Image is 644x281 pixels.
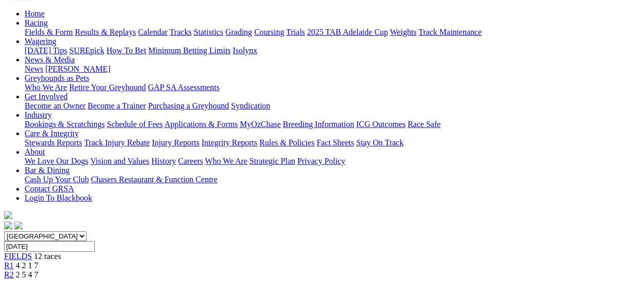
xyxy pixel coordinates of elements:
div: Greyhounds as Pets [25,83,640,92]
a: FIELDS [4,252,32,261]
a: Track Injury Rebate [84,138,150,147]
a: Purchasing a Greyhound [148,101,229,110]
a: Cash Up Your Club [25,175,89,184]
a: Integrity Reports [201,138,257,147]
a: Stewards Reports [25,138,82,147]
a: [DATE] Tips [25,46,67,55]
a: News & Media [25,55,75,64]
span: 12 races [34,252,61,261]
a: Coursing [254,28,284,36]
span: 2 5 4 7 [16,270,38,279]
a: Injury Reports [152,138,199,147]
div: Bar & Dining [25,175,640,184]
div: Racing [25,28,640,37]
a: Calendar [138,28,168,36]
a: History [151,157,176,165]
a: Bar & Dining [25,166,70,175]
a: R1 [4,261,14,270]
a: Industry [25,111,52,119]
a: Track Maintenance [419,28,482,36]
a: Fields & Form [25,28,73,36]
a: How To Bet [107,46,147,55]
a: Contact GRSA [25,184,74,193]
a: Strategic Plan [250,157,295,165]
a: Minimum Betting Limits [148,46,231,55]
a: Greyhounds as Pets [25,74,89,82]
a: Breeding Information [283,120,354,128]
a: Become a Trainer [88,101,146,110]
a: Statistics [194,28,223,36]
a: News [25,64,43,73]
a: Syndication [231,101,270,110]
a: Who We Are [25,83,67,92]
a: Vision and Values [90,157,149,165]
a: Race Safe [407,120,440,128]
a: Racing [25,18,48,27]
a: Careers [178,157,203,165]
img: logo-grsa-white.png [4,211,12,219]
a: About [25,147,45,156]
div: Care & Integrity [25,138,640,147]
img: twitter.svg [14,221,23,229]
a: MyOzChase [240,120,281,128]
input: Select date [4,241,95,252]
a: Applications & Forms [164,120,238,128]
span: 4 2 1 7 [16,261,38,270]
a: Tracks [170,28,192,36]
a: GAP SA Assessments [148,83,220,92]
a: [PERSON_NAME] [45,64,110,73]
a: Care & Integrity [25,129,79,138]
a: Bookings & Scratchings [25,120,105,128]
div: Get Involved [25,101,640,111]
a: We Love Our Dogs [25,157,88,165]
a: Stay On Track [356,138,403,147]
a: 2025 TAB Adelaide Cup [307,28,388,36]
a: Rules & Policies [259,138,315,147]
a: Privacy Policy [297,157,345,165]
a: Wagering [25,37,56,46]
div: News & Media [25,64,640,74]
a: Schedule of Fees [107,120,162,128]
img: facebook.svg [4,221,12,229]
a: Get Involved [25,92,68,101]
a: Retire Your Greyhound [69,83,146,92]
div: Industry [25,120,640,129]
a: Isolynx [233,46,257,55]
a: Trials [286,28,305,36]
a: Chasers Restaurant & Function Centre [91,175,217,184]
a: Grading [225,28,252,36]
a: ICG Outcomes [356,120,405,128]
a: Who We Are [205,157,247,165]
a: Home [25,9,45,18]
a: Weights [390,28,417,36]
div: Wagering [25,46,640,55]
a: Become an Owner [25,101,86,110]
a: SUREpick [69,46,104,55]
a: Fact Sheets [317,138,354,147]
a: Login To Blackbook [25,193,92,202]
a: R2 [4,270,14,279]
a: Results & Replays [75,28,136,36]
div: About [25,157,640,166]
